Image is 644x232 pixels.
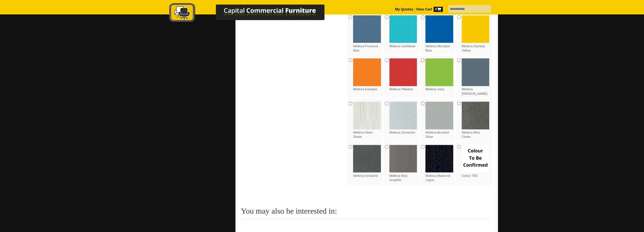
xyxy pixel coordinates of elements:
label: Melteca Juicy [425,58,453,91]
label: Melteca Brushed Silver [425,102,453,139]
img: Melteca Juicy [425,58,453,86]
label: Melteca Blackend Legno [425,145,453,182]
img: Melteca Ironstone [353,145,381,173]
img: Melteca Caribbean [389,15,417,43]
img: Melteca Provence Blue [353,15,381,43]
img: Melteca Winter Sky [462,58,489,86]
label: Colour TBC [462,145,489,178]
img: Melteca Silver Strata [353,102,381,129]
img: Melteca Energise [353,58,381,86]
span: 0 [434,7,443,12]
h2: You may also be interested in: [241,207,492,219]
label: Melteca [PERSON_NAME] [462,58,489,96]
label: Melteca Memphis Blue [425,15,453,53]
label: Melteca Zincworks [389,102,417,135]
img: Melteca Zincworks [389,102,417,129]
label: Melteca Bliss Cinder [462,102,489,139]
label: Melteca Silver Strata [353,102,381,139]
label: Melteca New Graphite [389,145,417,182]
a: View Cart0 [415,7,442,11]
img: Colour TBC [462,145,489,173]
img: Capital Commercial Furniture Logo [153,3,352,23]
label: Melteca Energise [353,58,381,91]
img: Melteca Brushed Silver [425,102,453,129]
img: Melteca Memphis Blue [425,15,453,43]
img: Melteca New Graphite [389,145,417,173]
label: Melteca Olympia Yellow [462,15,489,53]
img: Melteca Blackend Legno [425,145,453,173]
label: Melteca Pillarbox [389,58,417,91]
label: Melteca Ironstone [353,145,381,178]
img: Melteca Bliss Cinder [462,102,489,129]
label: Melteca Provence Blue [353,15,381,53]
a: Capital Commercial Furniture Logo [153,3,352,25]
img: Melteca Olympia Yellow [462,15,489,43]
label: Melteca Caribbean [389,15,417,48]
strong: View Cart [416,7,443,11]
img: Melteca Pillarbox [389,58,417,86]
a: My Quotes [395,7,413,11]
